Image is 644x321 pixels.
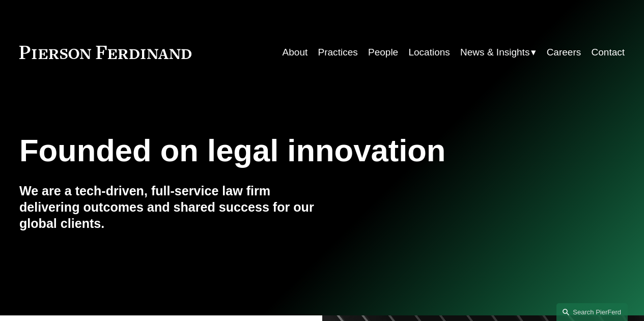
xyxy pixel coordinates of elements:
[556,303,628,321] a: Search this site
[547,43,581,62] a: Careers
[283,43,308,62] a: About
[460,43,536,62] a: folder dropdown
[19,133,524,168] h1: Founded on legal innovation
[592,43,625,62] a: Contact
[460,44,529,61] span: News & Insights
[408,43,450,62] a: Locations
[318,43,358,62] a: Practices
[368,43,398,62] a: People
[19,183,322,232] h4: We are a tech-driven, full-service law firm delivering outcomes and shared success for our global...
